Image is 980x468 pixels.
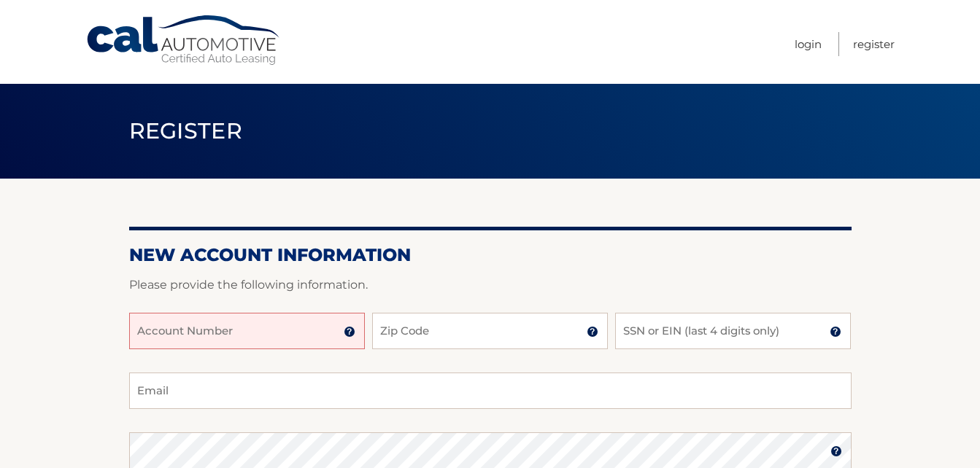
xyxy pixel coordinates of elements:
[795,32,822,56] a: Login
[615,313,851,349] input: SSN or EIN (last 4 digits only)
[85,15,282,66] a: Cal Automotive
[129,313,365,349] input: Account Number
[830,326,841,338] img: tooltip.svg
[129,373,852,409] input: Email
[372,313,608,349] input: Zip Code
[830,445,842,457] img: tooltip.svg
[129,117,243,144] span: Register
[853,32,895,56] a: Register
[344,326,355,338] img: tooltip.svg
[129,275,852,295] p: Please provide the following information.
[587,326,598,338] img: tooltip.svg
[129,244,852,266] h2: New Account Information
